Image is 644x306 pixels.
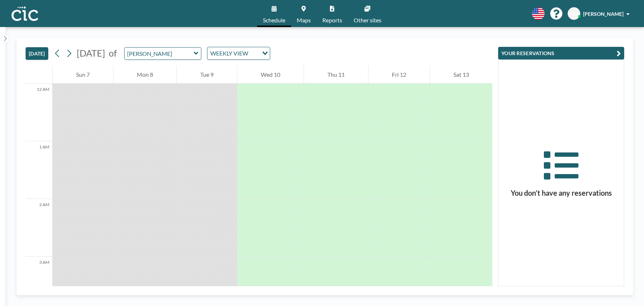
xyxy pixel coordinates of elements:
[322,17,342,23] span: Reports
[209,49,250,58] span: WEEKLY VIEW
[583,11,623,17] span: [PERSON_NAME]
[125,48,194,59] input: Yuki
[368,66,430,84] div: Fri 12
[250,49,258,58] input: Search for option
[207,47,270,59] div: Search for option
[26,141,52,199] div: 1 AM
[26,84,52,141] div: 12 AM
[53,66,113,84] div: Sun 7
[304,66,368,84] div: Thu 11
[177,66,237,84] div: Tue 9
[26,47,48,60] button: [DATE]
[12,6,38,21] img: organization-logo
[77,48,105,58] span: [DATE]
[354,17,381,23] span: Other sites
[570,10,578,17] span: KM
[498,189,624,198] h3: You don’t have any reservations
[263,17,285,23] span: Schedule
[498,47,624,59] button: YOUR RESERVATIONS
[113,66,176,84] div: Mon 8
[109,48,117,59] span: of
[26,199,52,257] div: 2 AM
[297,17,311,23] span: Maps
[430,66,492,84] div: Sat 13
[237,66,304,84] div: Wed 10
